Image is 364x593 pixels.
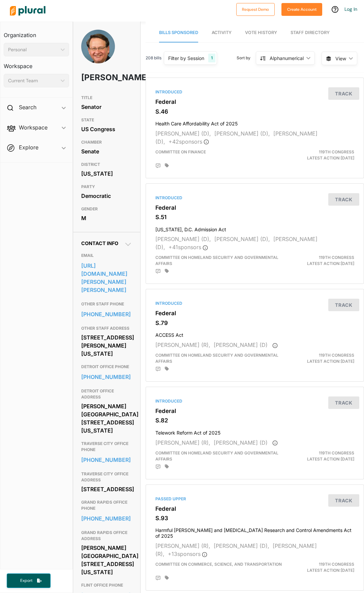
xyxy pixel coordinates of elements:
h3: Federal [155,310,354,317]
h2: Search [19,103,36,111]
div: [US_STATE] [81,169,132,179]
span: Contact Info [81,240,118,246]
button: Track [328,396,359,409]
div: M [81,213,132,223]
h3: CHAMBER [81,138,132,146]
div: [STREET_ADDRESS][PERSON_NAME][US_STATE] [81,332,132,359]
div: [PERSON_NAME][GEOGRAPHIC_DATA][STREET_ADDRESS][US_STATE] [81,401,132,436]
div: Latest Action: [DATE] [290,561,359,573]
h3: TITLE [81,94,132,102]
a: Log In [344,6,357,12]
span: 119th Congress [319,353,354,358]
h3: S.46 [155,108,354,115]
div: Add Position Statement [155,575,161,581]
div: Senate [81,146,132,156]
a: [PHONE_NUMBER] [81,309,132,319]
div: Senator [81,102,132,112]
button: Create Account [281,3,322,16]
span: View [335,55,346,62]
button: Request Demo [236,3,275,16]
h3: S.79 [155,320,354,326]
span: [PERSON_NAME] (D), [214,236,270,242]
div: Add tags [165,575,169,580]
a: [URL][DOMAIN_NAME][PERSON_NAME][PERSON_NAME] [81,261,132,295]
span: Committee on Homeland Security and Governmental Affairs [155,255,278,266]
span: Committee on Homeland Security and Governmental Affairs [155,450,278,462]
div: 1 [208,54,215,62]
h4: Harmful [PERSON_NAME] and [MEDICAL_DATA] Research and Control Amendments Act of 2025 [155,524,354,539]
div: Introduced [155,89,354,95]
a: Staff Directory [291,23,330,42]
span: 119th Congress [319,149,354,154]
button: Export [7,573,51,588]
div: Filter by Session [168,55,204,62]
a: Request Demo [236,5,275,12]
h3: DETROIT OFFICE ADDRESS [81,387,132,401]
button: Track [328,299,359,311]
span: [PERSON_NAME] (D), [214,130,270,137]
span: Committee on Commerce, Science, and Transportation [155,562,282,567]
h3: GRAND RAPIDS OFFICE PHONE [81,498,132,512]
h3: GENDER [81,205,132,213]
h3: Organization [4,25,69,40]
div: Introduced [155,300,354,306]
h3: TRAVERSE CITY OFFICE ADDRESS [81,470,132,484]
span: [PERSON_NAME] (R), [155,542,317,557]
span: + 42 sponsor s [169,138,209,145]
span: [PERSON_NAME] (D) [214,342,268,348]
h3: STATE [81,116,132,124]
span: [PERSON_NAME] (R), [155,439,210,446]
h3: S.51 [155,214,354,220]
span: [PERSON_NAME] (D), [214,542,269,549]
button: Track [328,193,359,206]
button: Track [328,87,359,100]
a: Activity [212,23,232,42]
span: [PERSON_NAME] (R), [155,542,210,549]
h3: S.93 [155,515,354,522]
a: [PHONE_NUMBER] [81,513,132,524]
div: [STREET_ADDRESS] [81,484,132,494]
div: Latest Action: [DATE] [290,352,359,364]
h1: [PERSON_NAME] [81,67,112,88]
h4: [US_STATE], D.C. Admission Act [155,224,354,233]
div: Introduced [155,195,354,201]
h3: TRAVERSE CITY OFFICE PHONE [81,440,132,454]
h3: S.82 [155,417,354,424]
span: 208 bills [146,55,161,61]
h4: Health Care Affordability Act of 2025 [155,118,354,127]
img: Headshot of Gary Peters [81,30,115,71]
div: Add Position Statement [155,269,161,274]
div: Alphanumerical [270,55,304,62]
div: Add tags [165,163,169,168]
span: [PERSON_NAME] (D), [155,130,317,145]
span: Export [16,578,37,584]
div: Latest Action: [DATE] [290,149,359,161]
button: Track [328,494,359,507]
span: Committee on Homeland Security and Governmental Affairs [155,353,278,364]
span: Activity [212,30,232,35]
a: Bills Sponsored [159,23,198,42]
h3: GRAND RAPIDS OFFICE ADDRESS [81,529,132,543]
div: [PERSON_NAME][GEOGRAPHIC_DATA][STREET_ADDRESS][US_STATE] [81,543,132,577]
h3: Federal [155,204,354,211]
div: Passed Upper [155,496,354,502]
span: 119th Congress [319,450,354,455]
div: Add Position Statement [155,464,161,470]
h4: ACCESS Act [155,329,354,338]
a: Create Account [281,5,322,12]
span: + 41 sponsor s [169,244,208,250]
h3: DETROIT OFFICE PHONE [81,363,132,371]
h3: Workspace [4,56,69,71]
span: [PERSON_NAME] (D), [155,130,211,137]
div: Add Position Statement [155,163,161,169]
span: 119th Congress [319,562,354,567]
div: Latest Action: [DATE] [290,255,359,267]
h3: OTHER STAFF ADDRESS [81,324,132,332]
h3: DISTRICT [81,160,132,169]
div: Current Team [8,77,58,84]
span: + 13 sponsor s [168,551,207,557]
h3: OTHER STAFF PHONE [81,300,132,308]
a: [PHONE_NUMBER] [81,372,132,382]
span: Committee on Finance [155,149,206,154]
div: Democratic [81,191,132,201]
